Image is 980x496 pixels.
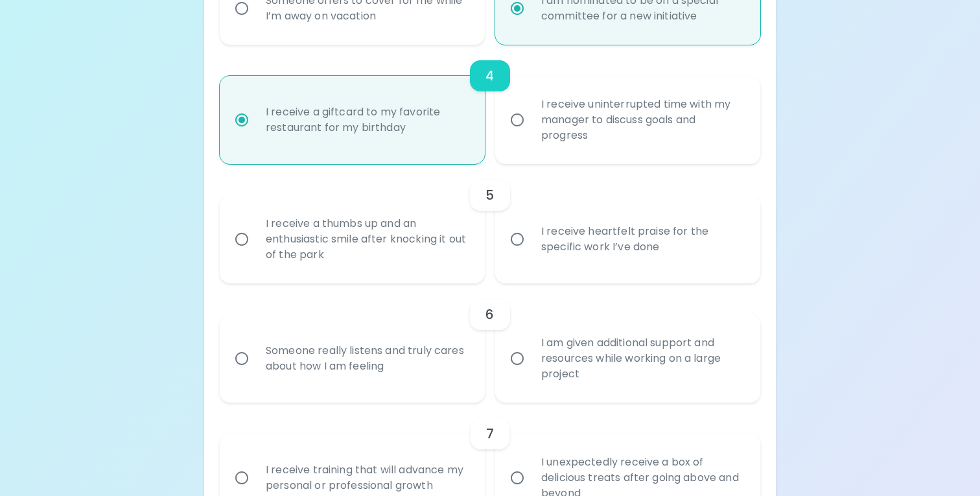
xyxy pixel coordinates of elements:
div: choice-group-check [220,283,760,403]
h6: 7 [486,423,494,444]
div: Someone really listens and truly cares about how I am feeling [255,327,478,390]
h6: 5 [485,185,494,206]
div: choice-group-check [220,164,760,283]
div: choice-group-check [220,45,760,164]
div: I receive uninterrupted time with my manager to discuss goals and progress [531,81,753,159]
h6: 6 [485,304,494,325]
h6: 4 [485,65,494,86]
div: I receive a thumbs up and an enthusiastic smile after knocking it out of the park [255,200,478,278]
div: I am given additional support and resources while working on a large project [531,320,753,397]
div: I receive heartfelt praise for the specific work I’ve done [531,208,753,270]
div: I receive a giftcard to my favorite restaurant for my birthday [255,89,478,151]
